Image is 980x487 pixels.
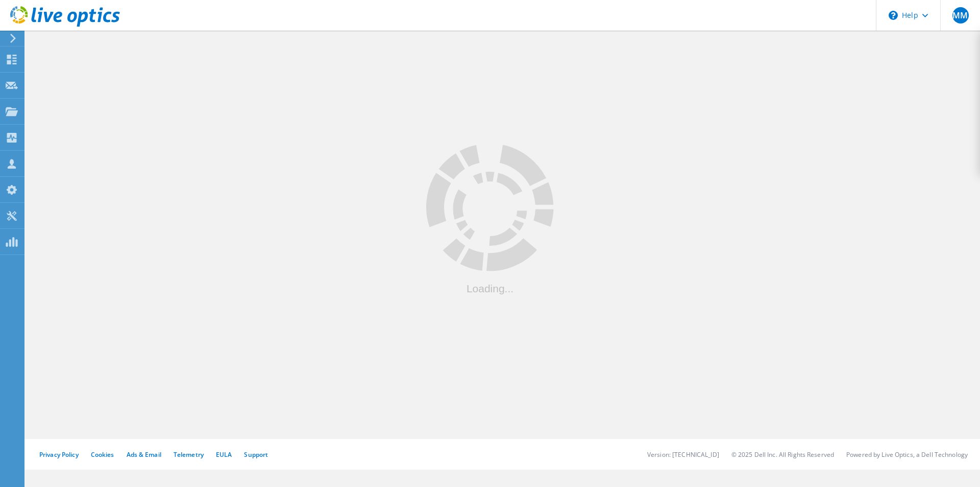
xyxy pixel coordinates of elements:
[127,450,161,459] a: Ads & Email
[91,450,114,459] a: Cookies
[244,450,268,459] a: Support
[216,450,232,459] a: EULA
[10,21,120,29] a: Live Optics Dashboard
[647,450,719,459] li: Version: [TECHNICAL_ID]
[889,11,898,20] svg: \n
[426,283,554,293] div: Loading...
[731,450,834,459] li: © 2025 Dell Inc. All Rights Reserved
[174,450,204,459] a: Telemetry
[952,11,968,19] span: MM
[39,450,79,459] a: Privacy Policy
[846,450,968,459] li: Powered by Live Optics, a Dell Technology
